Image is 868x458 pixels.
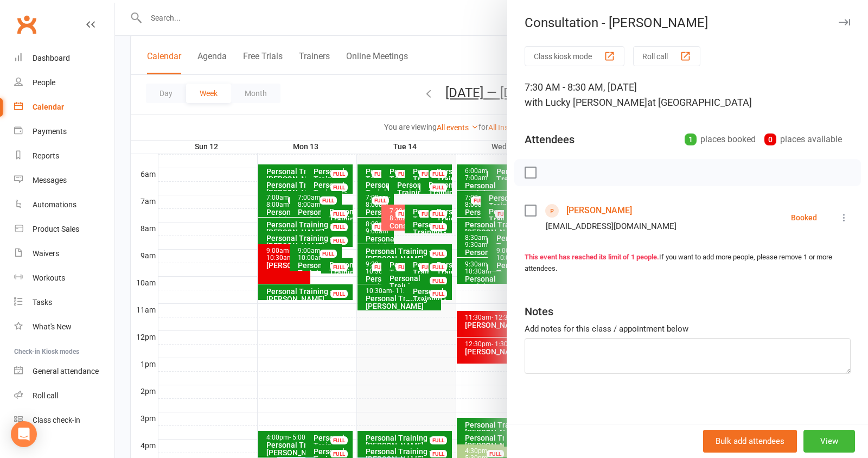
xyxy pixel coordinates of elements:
div: Messages [33,176,67,185]
div: Reports [33,151,59,160]
button: View [803,430,855,453]
button: Class kiosk mode [525,46,624,66]
div: General attendance [33,367,99,376]
div: Product Sales [33,225,79,233]
div: [EMAIL_ADDRESS][DOMAIN_NAME] [546,219,676,233]
a: Clubworx [13,11,40,38]
a: [PERSON_NAME] [566,202,632,219]
a: Class kiosk mode [14,408,114,432]
a: Roll call [14,384,114,408]
span: with Lucky [PERSON_NAME] [525,97,647,108]
div: Open Intercom Messenger [11,421,37,447]
button: Roll call [633,46,700,66]
div: Payments [33,127,67,136]
a: What's New [14,315,114,339]
a: Calendar [14,95,114,119]
div: 1 [685,133,697,145]
a: Dashboard [14,46,114,71]
div: Class check-in [33,416,80,424]
div: places available [764,132,842,147]
a: Product Sales [14,217,114,241]
div: Attendees [525,132,575,147]
div: Consultation - [PERSON_NAME] [507,15,868,30]
div: What's New [33,322,72,331]
span: at [GEOGRAPHIC_DATA] [647,97,752,108]
div: Add notes for this class / appointment below [525,322,851,335]
a: Waivers [14,241,114,266]
div: Waivers [33,249,59,258]
a: Messages [14,168,114,193]
div: Automations [33,200,76,209]
div: If you want to add more people, please remove 1 or more attendees. [525,252,851,275]
div: Booked [791,214,817,221]
div: Dashboard [33,54,70,62]
a: Reports [14,144,114,168]
div: People [33,78,55,87]
button: Bulk add attendees [703,430,797,453]
strong: This event has reached its limit of 1 people. [525,253,659,261]
div: Roll call [33,391,58,400]
div: Calendar [33,103,64,111]
a: General attendance kiosk mode [14,359,114,384]
div: 0 [764,133,776,145]
div: Tasks [33,298,52,307]
div: Workouts [33,273,65,282]
div: Notes [525,304,553,319]
a: Payments [14,119,114,144]
a: Workouts [14,266,114,290]
a: Automations [14,193,114,217]
a: People [14,71,114,95]
div: 7:30 AM - 8:30 AM, [DATE] [525,80,851,110]
div: places booked [685,132,756,147]
a: Tasks [14,290,114,315]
